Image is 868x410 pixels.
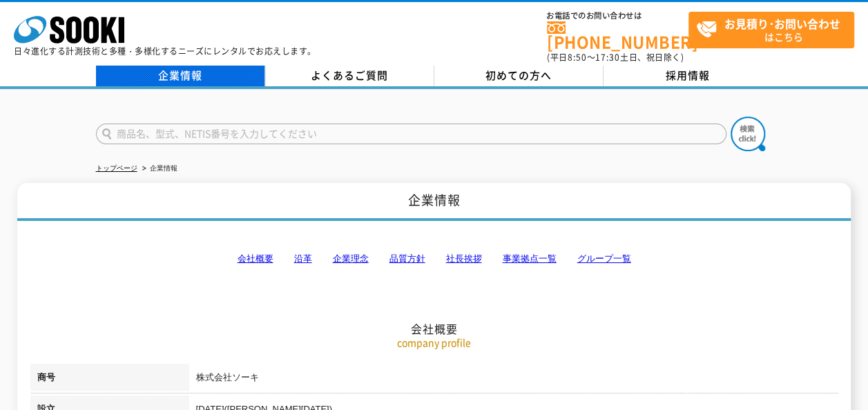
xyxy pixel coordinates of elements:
h2: 会社概要 [30,184,838,336]
a: お見積り･お問い合わせはこちら [688,12,854,48]
a: トップページ [96,164,137,172]
span: はこちら [696,12,853,47]
a: [PHONE_NUMBER] [547,21,688,50]
a: 社長挨拶 [446,253,482,264]
td: 株式会社ソーキ [189,364,838,396]
input: 商品名、型式、NETIS番号を入力してください [96,124,726,144]
a: 採用情報 [604,66,773,86]
span: (平日 ～ 土日、祝日除く) [547,51,684,64]
span: お電話でのお問い合わせは [547,12,688,20]
a: 初めての方へ [434,66,604,86]
a: 沿革 [294,253,312,264]
p: 日々進化する計測技術と多種・多様化するニーズにレンタルでお応えします。 [14,47,316,55]
a: よくあるご質問 [265,66,434,86]
a: 企業理念 [333,253,369,264]
span: 17:30 [595,51,620,64]
a: 企業情報 [96,66,265,86]
h1: 企業情報 [17,183,851,221]
a: 品質方針 [389,253,425,264]
a: 会社概要 [238,253,273,264]
span: 初めての方へ [485,68,552,83]
a: 事業拠点一覧 [503,253,557,264]
a: グループ一覧 [577,253,631,264]
li: 企業情報 [139,162,177,176]
th: 商号 [30,364,189,396]
span: 8:50 [568,51,587,64]
strong: お見積り･お問い合わせ [724,15,840,32]
img: btn_search.png [731,117,765,151]
p: company profile [30,335,838,350]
